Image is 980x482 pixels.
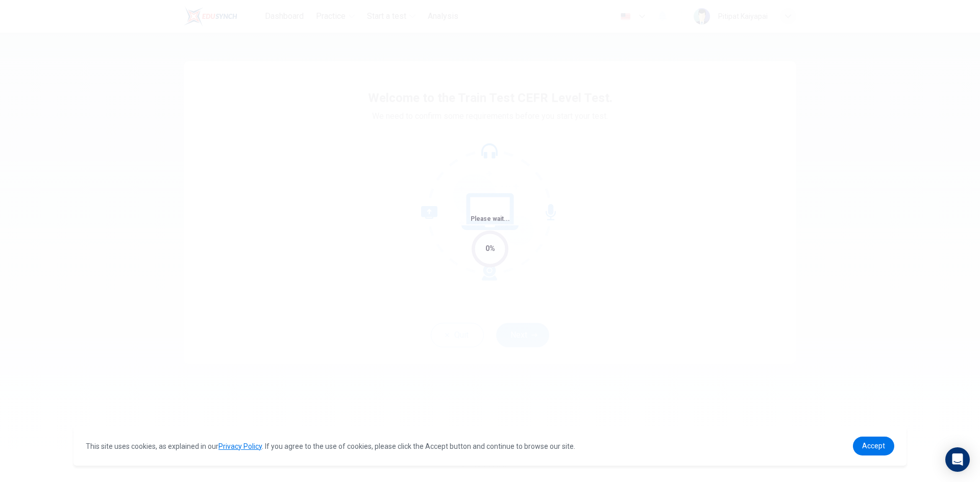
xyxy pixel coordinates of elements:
[945,447,970,472] div: Open Intercom Messenger
[853,437,894,455] a: dismiss cookie message
[862,442,885,450] span: Accept
[86,442,575,450] span: This site uses cookies, as explained in our . If you agree to the use of cookies, please click th...
[471,215,510,222] span: Please wait...
[218,442,262,450] a: Privacy Policy
[485,243,495,255] div: 0%
[73,426,906,466] div: cookieconsent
